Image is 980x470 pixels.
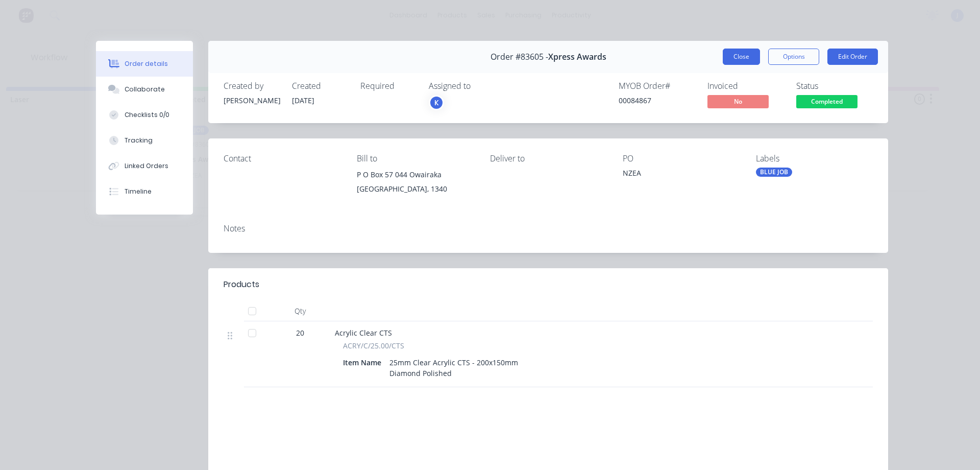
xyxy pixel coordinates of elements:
div: [GEOGRAPHIC_DATA], 1340 [357,182,474,196]
div: Collaborate [125,85,165,94]
button: K [429,95,444,110]
div: 25mm Clear Acrylic CTS - 200x150mm Diamond Polished [385,355,522,381]
div: Bill to [357,154,474,163]
div: Required [360,81,416,91]
div: Notes [224,224,873,233]
div: Deliver to [490,154,607,163]
div: Order details [125,59,168,68]
span: 20 [296,327,304,338]
span: ACRY/C/25.00/CTS [343,340,404,351]
button: Edit Order [827,49,878,65]
span: Completed [796,95,857,108]
div: BLUE JOB [756,168,792,177]
div: [PERSON_NAME] [224,95,280,106]
div: Status [796,81,873,91]
div: Tracking [125,136,153,145]
div: Created by [224,81,280,91]
div: Assigned to [429,81,531,91]
button: Close [723,49,760,65]
div: Linked Orders [125,161,168,171]
span: [DATE] [292,96,314,105]
button: Order details [96,51,193,77]
div: PO [623,154,740,163]
div: Created [292,81,348,91]
div: NZEA [623,168,740,182]
span: Xpress Awards [548,52,606,62]
div: Item Name [343,355,385,370]
div: Products [224,278,259,291]
div: Contact [224,154,340,163]
button: Options [768,49,819,65]
button: Completed [796,95,857,110]
div: P O Box 57 044 Owairaka[GEOGRAPHIC_DATA], 1340 [357,168,474,200]
div: Checklists 0/0 [125,110,169,120]
span: No [707,95,769,108]
button: Checklists 0/0 [96,102,193,128]
span: Acrylic Clear CTS [335,328,392,338]
div: Invoiced [707,81,784,91]
button: Tracking [96,128,193,153]
button: Collaborate [96,77,193,102]
div: Timeline [125,187,152,196]
div: Qty [269,301,331,321]
button: Linked Orders [96,153,193,179]
div: 00084867 [619,95,695,106]
div: Labels [756,154,873,163]
div: MYOB Order # [619,81,695,91]
div: P O Box 57 044 Owairaka [357,168,474,182]
span: Order #83605 - [491,52,548,62]
button: Timeline [96,179,193,204]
